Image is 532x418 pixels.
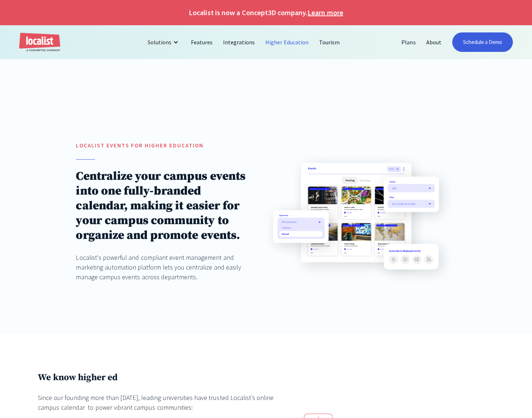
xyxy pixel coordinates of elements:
[38,393,285,412] div: Since our founding more than [DATE], leading universities have trusted Localist’s online campus c...
[76,142,247,150] h5: localist Events for Higher education
[76,253,247,282] div: Localist's powerful and compliant event management and marketing automation platform lets you cen...
[186,34,218,51] a: Features
[218,34,260,51] a: Integrations
[38,372,285,383] h3: We know higher ed
[308,7,343,18] a: Learn more
[314,34,345,51] a: Tourism
[76,169,247,243] h1: Centralize your campus events into one fully-branded calendar, making it easier for your campus c...
[19,33,60,52] a: home
[148,38,171,46] div: Solutions
[396,34,421,51] a: Plans
[452,32,513,52] a: Schedule a Demo
[260,34,314,51] a: Higher Education
[421,34,447,51] a: About
[142,34,186,51] div: Solutions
